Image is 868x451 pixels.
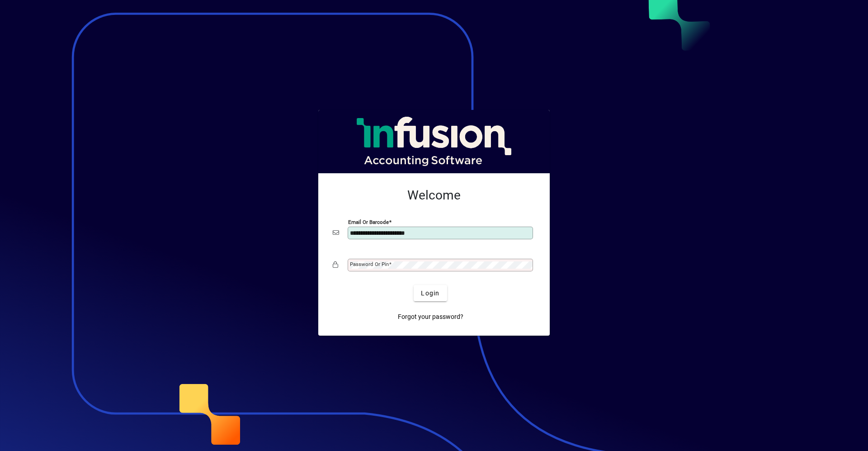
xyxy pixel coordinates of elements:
[333,188,535,203] h2: Welcome
[394,309,467,325] a: Forgot your password?
[348,219,389,225] mat-label: Email or Barcode
[398,312,463,322] span: Forgot your password?
[414,285,447,301] button: Login
[421,289,439,298] span: Login
[350,261,389,267] mat-label: Password or Pin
